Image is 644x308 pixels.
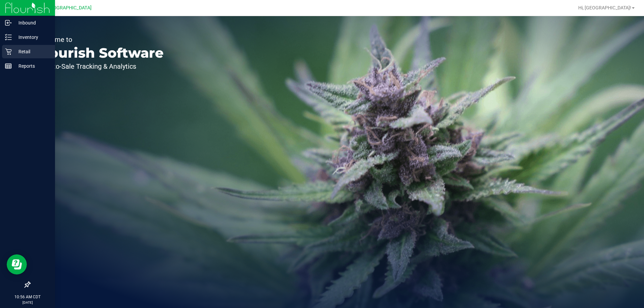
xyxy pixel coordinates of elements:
[5,19,12,26] inline-svg: Inbound
[578,5,631,10] span: Hi, [GEOGRAPHIC_DATA]!
[46,5,92,11] span: [GEOGRAPHIC_DATA]
[12,62,52,70] p: Reports
[5,48,12,55] inline-svg: Retail
[12,48,52,56] p: Retail
[12,19,52,27] p: Inbound
[5,63,12,69] inline-svg: Reports
[36,46,164,60] p: Flourish Software
[7,254,27,274] iframe: Resource center
[3,300,52,305] p: [DATE]
[36,36,164,43] p: Welcome to
[12,33,52,41] p: Inventory
[3,294,52,300] p: 10:56 AM CDT
[5,34,12,41] inline-svg: Inventory
[36,63,164,70] p: Seed-to-Sale Tracking & Analytics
